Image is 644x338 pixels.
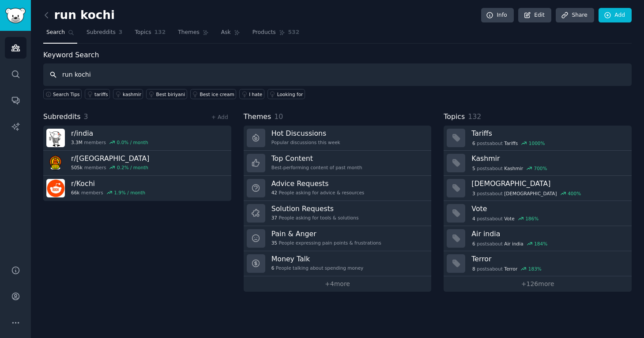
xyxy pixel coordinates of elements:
span: Subreddits [43,111,81,123]
div: Looking for [277,91,303,97]
span: [DEMOGRAPHIC_DATA] [504,190,557,197]
div: 700 % [534,165,547,171]
div: Best biriyani [156,91,185,97]
span: 3 [119,29,123,37]
span: 132 [468,112,481,121]
a: r/[GEOGRAPHIC_DATA]505kmembers0.2% / month [43,151,231,176]
div: post s about [471,189,582,197]
h3: r/ [GEOGRAPHIC_DATA] [71,154,149,163]
div: 400 % [568,190,581,197]
div: People asking for advice & resources [271,189,365,196]
h3: Pain & Anger [271,229,381,238]
span: 37 [271,215,277,221]
img: india [46,129,65,147]
a: Top ContentBest-performing content of past month [244,151,432,176]
label: Keyword Search [43,51,99,59]
span: 6 [271,265,275,271]
span: Tariffs [504,140,518,146]
span: 5 [472,165,475,171]
span: Themes [178,29,200,37]
a: Advice Requests42People asking for advice & resources [244,176,432,201]
div: Best ice cream [200,91,234,97]
a: Solution Requests37People asking for tools & solutions [244,201,432,226]
span: Topics [444,111,465,123]
a: Pain & Anger35People expressing pain points & frustrations [244,226,432,251]
h3: [DEMOGRAPHIC_DATA] [471,179,625,188]
span: 3.3M [71,139,83,145]
div: post s about [471,240,548,248]
a: Best ice cream [190,89,237,99]
span: 532 [288,29,300,37]
span: 66k [71,189,79,196]
h3: Advice Requests [271,179,365,188]
a: Air india6postsaboutAir india184% [444,226,632,251]
a: r/india3.3Mmembers0.0% / month [43,126,231,151]
a: Looking for [267,89,305,99]
a: Products532 [249,26,302,44]
div: I hate [249,91,262,97]
a: Kashmir5postsaboutKashmir700% [444,151,632,176]
h3: r/ Kochi [71,179,145,188]
img: Kerala [46,154,65,172]
span: 10 [274,112,283,121]
span: 132 [154,29,166,37]
a: Ask [218,26,243,44]
a: +4more [244,276,432,292]
div: People asking for tools & solutions [271,215,359,221]
h3: Kashmir [471,154,625,163]
div: kashmir [123,91,141,97]
div: post s about [471,164,548,172]
span: Themes [244,111,271,123]
h3: Money Talk [271,254,364,264]
a: Add [599,8,632,23]
h3: Terror [471,254,625,264]
div: tariffs [94,91,108,97]
a: + Add [211,114,228,120]
span: Products [252,29,276,37]
img: Kochi [46,179,65,197]
div: post s about [471,139,546,147]
a: [DEMOGRAPHIC_DATA]3postsabout[DEMOGRAPHIC_DATA]400% [444,176,632,201]
span: Subreddits [87,29,116,37]
span: Search [46,29,65,37]
a: I hate [239,89,264,99]
span: 6 [472,140,475,146]
span: 42 [271,189,277,196]
div: 0.2 % / month [117,164,148,171]
a: Terror8postsaboutTerror183% [444,251,632,276]
span: Search Tips [53,91,80,97]
a: +126more [444,276,632,292]
h3: Solution Requests [271,204,359,213]
h3: Tariffs [471,129,625,138]
span: 3 [472,190,475,197]
div: members [71,139,148,145]
span: 8 [472,266,475,272]
a: Topics132 [132,26,169,44]
a: Themes [175,26,212,44]
div: 186 % [525,215,539,222]
div: Best-performing content of past month [271,164,362,171]
a: r/Kochi66kmembers1.9% / month [43,176,231,201]
span: Topics [135,29,151,37]
img: GummySearch logo [5,8,26,23]
a: Hot DiscussionsPopular discussions this week [244,126,432,151]
h2: run kochi [43,8,115,22]
span: 505k [71,164,83,171]
span: Ask [221,29,231,37]
h3: Top Content [271,154,362,163]
a: Search [43,26,77,44]
span: Air india [504,241,523,247]
a: Best biriyani [146,89,187,99]
span: Terror [504,266,517,272]
div: 1.9 % / month [114,189,145,196]
h3: Air india [471,229,625,238]
div: 184 % [534,241,547,247]
h3: r/ india [71,129,148,138]
div: post s about [471,265,542,273]
div: Popular discussions this week [271,139,340,145]
span: Kashmir [504,165,523,171]
h3: Hot Discussions [271,129,340,138]
a: tariffs [85,89,110,99]
div: 1000 % [529,140,545,146]
div: post s about [471,215,539,223]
